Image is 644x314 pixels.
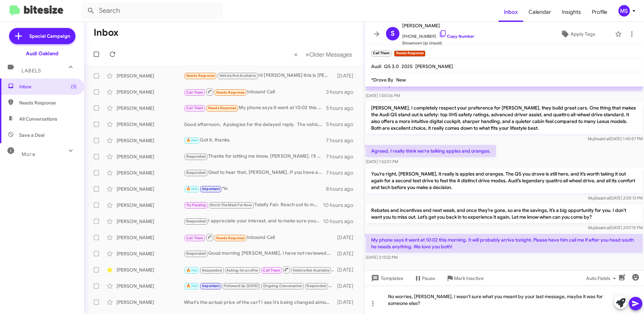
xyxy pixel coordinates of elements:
span: Templates [370,272,403,284]
span: 🔥 Hot [186,138,198,143]
span: Try Pausing [186,203,206,207]
div: Glad to hear that, [PERSON_NAME]. If you have any other questions or need help with anything, ple... [184,169,326,177]
div: [PERSON_NAME] [117,121,184,128]
button: Templates [364,272,409,284]
span: S [391,28,395,39]
span: Vehicle Not Available [293,268,329,273]
p: Agreed. I really think we're talking apples and oranges. [366,145,496,157]
span: Asking for an offer [226,268,258,273]
span: Mujib [DATE] 1:40:57 PM [588,136,643,141]
span: [PHONE_NUMBER] [402,30,474,40]
div: [PERSON_NAME] [117,266,184,273]
div: [PERSON_NAME] [117,283,184,289]
span: Responded [186,154,206,159]
div: Inbound Call [184,88,326,96]
span: Pause [422,272,435,284]
span: said at [598,136,610,141]
h1: Inbox [94,27,119,38]
small: Needs Response [394,51,425,57]
span: Call Them [186,90,204,95]
span: Special Campaign [29,33,70,39]
button: Mark Inactive [441,272,489,284]
span: Mark Inactive [454,272,484,284]
span: » [305,50,309,59]
div: I appreciate your interest, and to make sure you get the most accurate and fair offer on your Q3,... [184,217,323,225]
div: 7 hours ago [326,153,359,160]
span: Responded [186,251,206,256]
span: Needs Response [19,99,76,106]
span: *Drove By [371,77,393,83]
span: Needs Response [186,73,215,78]
span: Not In The Mark For Now [210,203,252,207]
a: Inbox [498,2,523,22]
small: Call Them [371,51,391,57]
span: Q5 3.0 [384,63,399,69]
button: Pause [409,272,441,284]
div: 7 hours ago [326,137,359,144]
span: Auto Fields [586,272,618,284]
div: [PERSON_NAME] [117,72,184,79]
button: MS [613,5,637,17]
button: Next [301,48,356,61]
div: [PERSON_NAME] [117,234,184,241]
div: Totally Fair. Reach out to me whenever you know time is right for you :) [184,201,323,209]
p: You’re right, [PERSON_NAME], it really is apples and oranges. The Q5 you drove is still here, and... [366,168,643,193]
div: [PERSON_NAME] [117,218,184,225]
span: Needs Response [208,106,237,110]
div: [PERSON_NAME] [117,105,184,112]
button: Apply Tags [543,28,612,40]
div: [PERSON_NAME] [117,89,184,95]
a: Copy Number [439,34,474,39]
span: New [396,77,406,83]
span: said at [598,225,610,230]
span: More [22,151,35,157]
nav: Page navigation example [290,48,356,61]
span: Older Messages [309,51,352,58]
div: [PERSON_NAME] [117,299,184,306]
p: My phone says it went at 10:02 this morning. It will probably arrive tonight. Please have him cal... [366,234,643,253]
div: [DATE] [334,299,359,306]
span: Inbox [19,83,76,90]
div: 7 hours ago [326,169,359,176]
p: Rebates and incentives end next week, and once they’re gone, so are the savings, it’s a big oppor... [366,204,643,223]
span: Audi [371,63,381,69]
span: Showroom Up Unsold [402,40,474,46]
div: No it in a few weeks no [184,282,334,290]
span: Apply Tags [571,28,595,40]
span: Responded [186,219,206,223]
span: All Conversations [19,116,57,122]
div: 3 hours ago [326,89,359,95]
div: [PERSON_NAME] [117,186,184,192]
div: [PERSON_NAME] [117,250,184,257]
div: [DATE] [334,234,359,241]
span: 🔥 Hot [186,187,198,191]
span: 2025 [401,63,413,69]
span: Needs Response [216,90,245,95]
span: [PERSON_NAME] [415,63,453,69]
span: Call Them [263,268,280,273]
div: [PERSON_NAME] [117,153,184,160]
div: Audi Oakland [26,50,58,57]
input: Search [82,3,223,19]
a: Profile [586,2,613,22]
div: [DATE] [334,266,359,273]
span: Labels [22,68,41,74]
div: 5 hours ago [326,121,359,128]
button: Auto Fields [581,272,624,284]
span: said at [598,195,610,200]
a: Insights [556,2,586,22]
span: Important [202,187,220,191]
span: 🔥 Hot [186,268,198,273]
span: [DATE] 2:13:22 PM [366,255,397,260]
div: 5 hours ago [326,105,359,112]
div: MS [618,5,630,17]
div: [DATE] [334,250,359,257]
span: Vehicle Not Available [219,73,256,78]
div: What's the actual price of the car? I see it's being changed almost daily online [184,299,334,306]
div: Apologies for the inconvenience. But feel free to check our website, let us know if you see anyth... [184,265,334,274]
span: Responded [186,170,206,175]
span: Mujib [DATE] 2:05:13 PM [588,195,643,200]
div: Inbound Call [184,233,334,242]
